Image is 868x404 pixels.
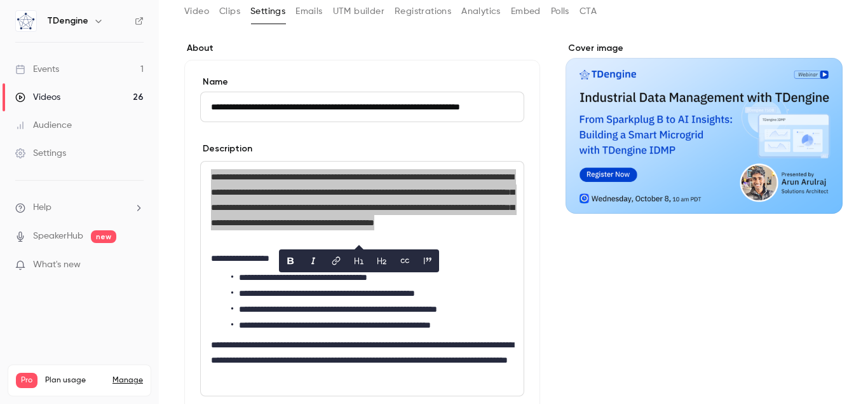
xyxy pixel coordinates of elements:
h6: TDengine [47,15,88,27]
li: help-dropdown-opener [15,201,144,214]
div: Events [15,63,59,76]
span: Help [33,201,51,214]
button: blockquote [417,251,438,271]
label: Cover image [566,42,843,55]
button: Emails [295,1,322,22]
label: Description [200,143,252,155]
button: italic [303,251,323,271]
section: description [200,161,524,396]
img: TDengine [16,11,36,31]
a: SpeakerHub [33,230,83,243]
span: Pro [16,373,37,388]
span: Plan usage [45,375,105,386]
label: Name [200,76,524,88]
span: new [91,230,116,243]
label: About [184,42,540,55]
span: What's new [33,258,81,272]
div: Videos [15,91,60,104]
button: Clips [219,1,240,22]
button: link [326,251,346,271]
button: Analytics [461,1,501,22]
div: editor [201,162,524,396]
button: bold [280,251,301,271]
div: Audience [15,119,72,132]
button: Settings [250,1,285,22]
a: Manage [112,375,143,386]
button: CTA [580,1,597,22]
button: Video [184,1,209,22]
button: Registrations [395,1,451,22]
button: UTM builder [333,1,384,22]
div: Settings [15,147,66,160]
section: Cover image [566,42,843,214]
button: Embed [511,1,541,22]
button: Polls [551,1,569,22]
